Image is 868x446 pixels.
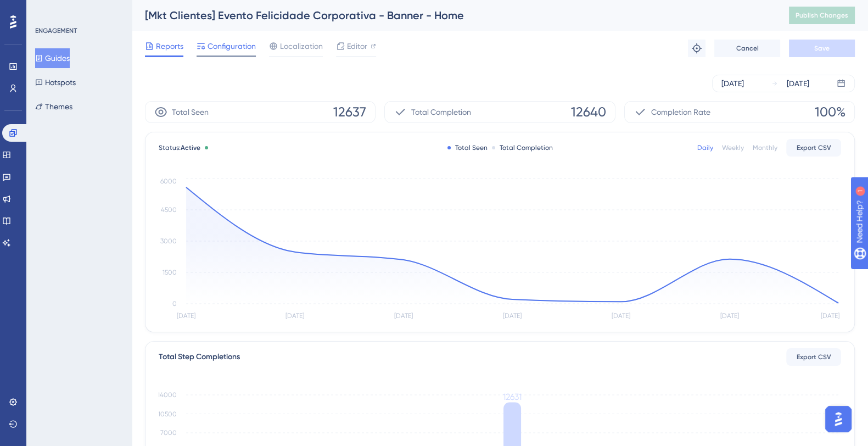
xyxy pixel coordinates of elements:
button: Export CSV [786,348,841,366]
span: 100% [815,103,845,121]
iframe: UserGuiding AI Assistant Launcher [822,403,855,436]
tspan: 4500 [161,206,177,214]
span: Export CSV [797,143,831,152]
div: [DATE] [787,77,809,90]
div: 1 [76,5,80,14]
tspan: 10500 [158,410,177,418]
tspan: 14000 [158,391,177,399]
tspan: [DATE] [394,312,413,320]
div: Daily [697,143,713,152]
div: Total Completion [492,143,553,152]
button: Guides [35,48,70,68]
tspan: [DATE] [503,312,522,320]
tspan: 1500 [163,269,177,276]
span: Localization [280,40,323,53]
tspan: [DATE] [612,312,630,320]
button: Save [789,40,855,57]
tspan: [DATE] [177,312,195,320]
div: [DATE] [721,77,744,90]
button: Themes [35,97,72,116]
span: Publish Changes [796,11,848,20]
span: Total Seen [172,105,209,119]
span: Active [181,144,200,152]
button: Hotspots [35,73,76,92]
tspan: [DATE] [285,312,304,320]
button: Export CSV [786,139,841,157]
div: [Mkt Clientes] Evento Felicidade Corporativa - Banner - Home [145,8,761,23]
tspan: 12631 [503,391,522,402]
tspan: 7000 [160,429,177,437]
button: Publish Changes [789,7,855,24]
span: Configuration [208,40,256,53]
tspan: [DATE] [821,312,839,320]
span: Reports [156,40,183,53]
span: Save [814,44,830,53]
div: Total Seen [447,143,488,152]
div: Monthly [753,143,777,152]
div: Weekly [722,143,744,152]
div: Total Step Completions [159,350,240,364]
div: ENGAGEMENT [35,26,77,35]
tspan: 6000 [160,177,177,185]
span: Total Completion [411,105,471,119]
tspan: [DATE] [720,312,739,320]
tspan: 3000 [160,237,177,245]
span: Editor [347,40,367,53]
button: Cancel [714,40,780,57]
span: Export CSV [797,353,831,361]
span: Completion Rate [651,105,710,119]
span: Cancel [736,44,759,53]
span: 12637 [333,103,366,121]
span: Need Help? [26,3,69,16]
span: 12640 [571,103,606,121]
tspan: 0 [172,300,177,308]
span: Status: [159,143,200,152]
